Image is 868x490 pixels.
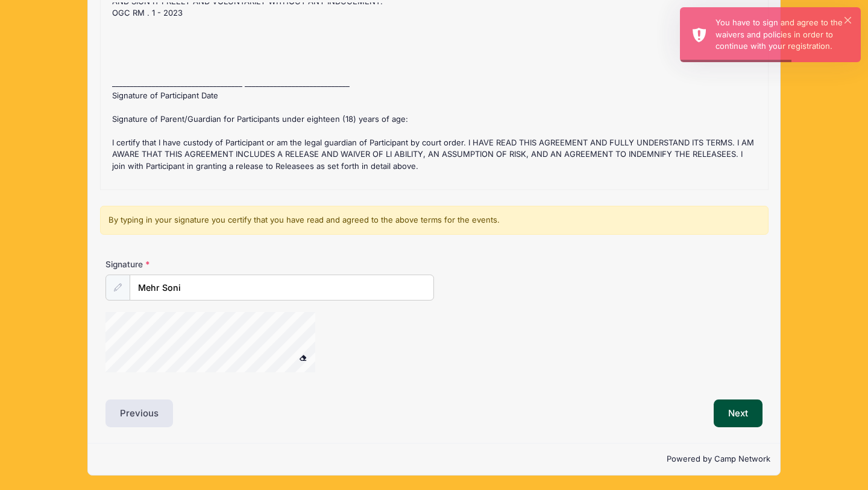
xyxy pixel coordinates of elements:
[105,258,269,270] label: Signature
[715,17,851,52] div: You have to sign and agree to the waivers and policies in order to continue with your registration.
[98,453,770,465] p: Powered by Camp Network
[130,275,434,301] input: Enter first and last name
[714,399,763,427] button: Next
[100,206,769,235] div: By typing in your signature you certify that you have read and agreed to the above terms for the ...
[844,17,851,24] button: ×
[105,399,173,427] button: Previous
[107,2,762,183] div: : Before [DATE] registration fee is refundable. After [DATE], we can offer a credit for our next ...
